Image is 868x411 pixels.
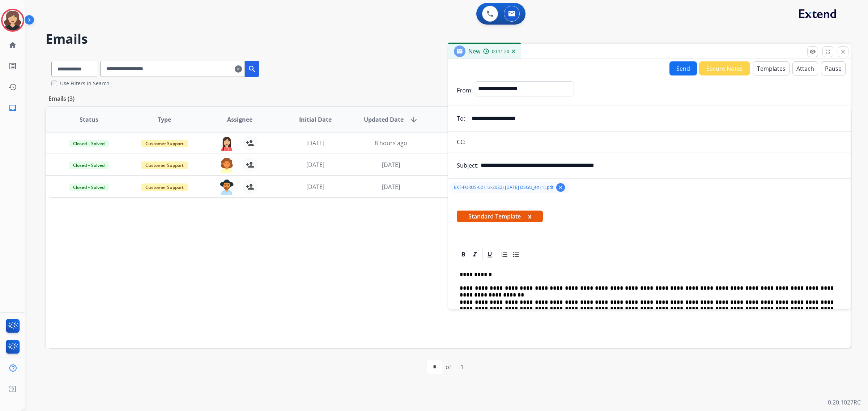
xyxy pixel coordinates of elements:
div: Ordered List [499,249,510,260]
span: Standard Template [457,211,543,222]
button: Attach [792,61,818,75]
span: Customer Support [141,183,188,191]
div: 1 [455,360,469,374]
span: Customer Support [141,140,188,147]
mat-icon: home [8,41,17,49]
mat-icon: list_alt [8,62,17,70]
p: 0.20.1027RC [828,398,861,407]
div: Bullet List [511,249,522,260]
span: Status [80,115,98,124]
mat-icon: clear [235,65,242,73]
mat-icon: person_add [246,182,254,191]
button: Secure Notes [699,61,750,75]
span: EXT-FURUS-02 (12-2022) [DATE] DSGU_en (1).pdf [454,185,553,190]
h2: Emails [46,32,851,46]
mat-icon: clear [557,184,564,191]
img: avatar [3,10,23,30]
button: Send [669,61,697,75]
div: Italic [469,249,480,260]
span: Closed – Solved [69,161,109,169]
div: of [446,363,451,371]
img: agent-avatar [220,136,234,151]
div: Underline [484,249,495,260]
span: Type [158,115,171,124]
p: CC: [457,138,465,146]
p: Subject: [457,161,478,170]
img: agent-avatar [220,179,234,195]
mat-icon: remove_red_eye [809,48,816,55]
span: Initial Date [299,115,332,124]
span: Assignee [227,115,252,124]
button: x [528,212,531,221]
mat-icon: search [248,65,256,73]
span: [DATE] [306,139,324,147]
mat-icon: inbox [8,104,17,112]
mat-icon: person_add [246,160,254,169]
span: New [468,47,480,55]
span: [DATE] [306,161,324,169]
button: Pause [821,61,846,75]
p: To: [457,114,465,123]
span: Customer Support [141,161,188,169]
span: Updated Date [364,115,404,124]
img: agent-avatar [220,157,234,173]
mat-icon: fullscreen [825,48,831,55]
p: From: [457,86,473,95]
span: [DATE] [382,161,400,169]
span: Closed – Solved [69,183,109,191]
mat-icon: arrow_downward [409,115,418,124]
span: [DATE] [382,183,400,191]
mat-icon: close [840,48,846,55]
span: Closed – Solved [69,140,109,147]
p: Emails (3) [46,94,77,103]
mat-icon: person_add [246,139,254,147]
button: Templates [753,61,790,75]
span: [DATE] [306,183,324,191]
mat-icon: history [8,83,17,91]
div: Bold [458,249,469,260]
span: 00:11:20 [492,49,509,55]
span: 8 hours ago [375,139,407,147]
label: Use Filters In Search [60,80,110,87]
